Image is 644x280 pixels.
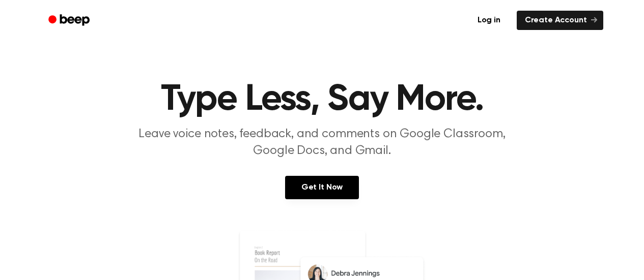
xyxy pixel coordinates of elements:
[517,11,603,30] a: Create Account
[127,126,518,160] p: Leave voice notes, feedback, and comments on Google Classroom, Google Docs, and Gmail.
[41,11,99,30] a: Beep
[62,81,583,118] h1: Type Less, Say More.
[285,176,359,199] a: Get It Now
[467,9,511,32] a: Log in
